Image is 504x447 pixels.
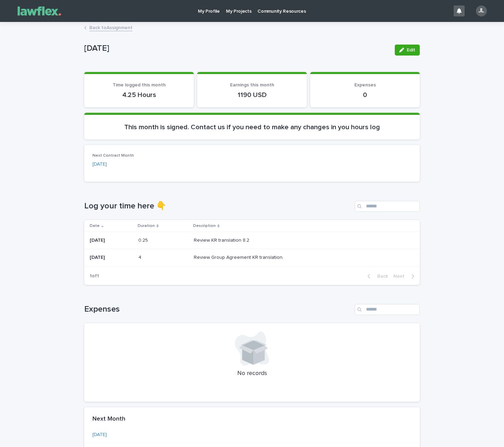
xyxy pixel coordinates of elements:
[354,83,376,87] span: Expenses
[407,48,415,52] span: Edit
[138,253,143,261] p: 4
[362,273,391,279] button: Back
[92,154,134,158] span: Next Contract Month
[84,232,420,249] tr: [DATE]0.250.25 Review KR translation 8.2Review KR translation 8.2
[138,222,155,230] p: Duration
[90,238,133,243] p: [DATE]
[113,83,166,87] span: Time logged this month
[92,431,107,438] a: [DATE]
[84,268,104,285] p: 1 of 1
[84,249,420,266] tr: [DATE]44 Review Group Agreement KR translation.Review Group Agreement KR translation.
[92,123,412,131] p: This month is signed. Contact us if you need to make any changes in you hours log
[393,274,408,279] span: Next
[355,304,420,315] input: Search
[92,415,125,423] h2: Next Month
[391,273,420,279] button: Next
[84,304,352,314] h1: Expenses
[84,201,352,211] h1: Log your time here 👇
[230,83,274,87] span: Earnings this month
[194,253,285,261] p: Review Group Agreement KR translation.
[92,91,186,99] p: 4.25 Hours
[194,236,251,243] p: Review KR translation 8.2
[205,91,299,99] p: 1190 USD
[92,161,107,168] a: [DATE]
[92,370,412,377] p: No records
[84,44,389,53] p: [DATE]
[89,23,133,31] a: Back toAssignment
[193,222,216,230] p: Description
[90,222,100,230] p: Date
[318,91,412,99] p: 0
[373,274,388,279] span: Back
[14,4,65,18] img: Gnvw4qrBSHOAfo8VMhG6
[90,255,133,261] p: [DATE]
[395,45,420,56] button: Edit
[476,5,487,16] div: JL
[355,201,420,212] input: Search
[138,236,149,243] p: 0.25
